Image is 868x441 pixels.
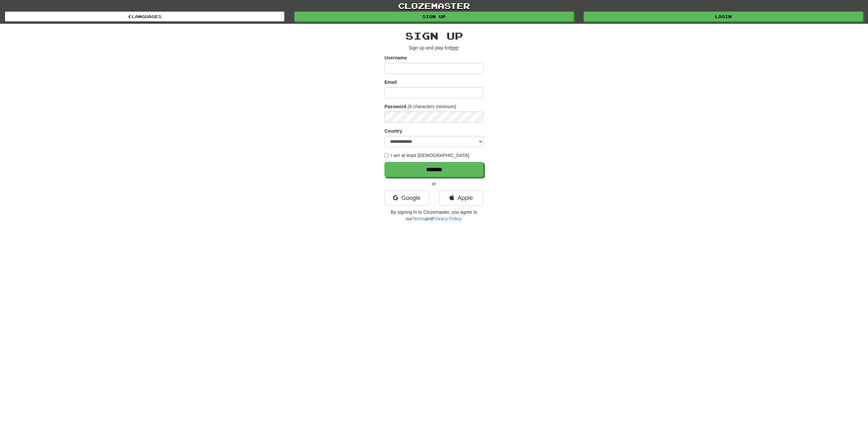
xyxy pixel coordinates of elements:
a: Google [384,190,429,205]
p: or [384,180,484,187]
a: Terms [412,216,425,221]
label: Email [384,79,397,85]
a: Privacy Policy [433,216,461,221]
p: By signing in to Clozemaster, you agree to our and . [384,209,484,222]
label: I am at least [DEMOGRAPHIC_DATA] [384,152,469,159]
input: I am at least [DEMOGRAPHIC_DATA] [384,153,389,158]
h2: Sign up [384,30,484,41]
label: Password [384,103,406,110]
a: Languages [5,12,284,21]
u: free [450,45,458,50]
p: Sign up and play for ! [384,45,484,51]
a: Login [584,12,863,21]
a: Apple [439,190,484,205]
em: (6 characters minimum) [408,104,456,109]
a: Sign up [294,12,574,21]
label: Country [384,128,402,134]
label: Username [384,54,407,61]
